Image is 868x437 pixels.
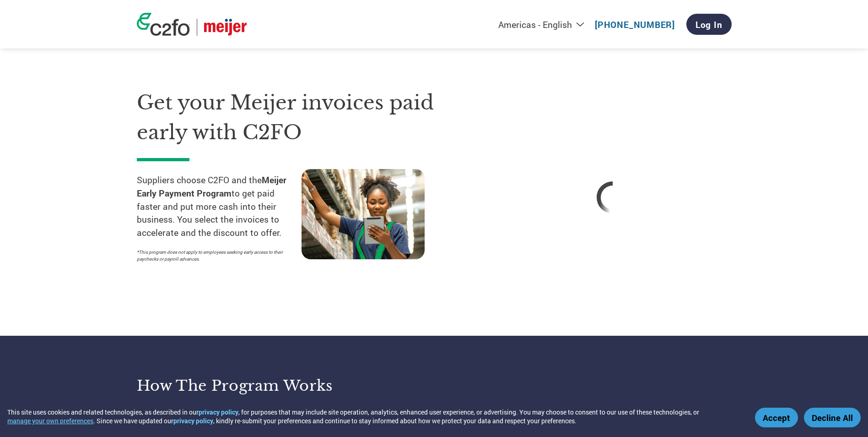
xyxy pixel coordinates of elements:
[137,174,286,199] strong: Meijer Early Payment Program
[7,408,742,425] div: This site uses cookies and related technologies, as described in our , for purposes that may incl...
[204,19,247,36] img: Meijer
[173,416,213,425] a: privacy policy
[199,408,238,416] a: privacy policy
[302,169,425,259] img: supply chain worker
[137,377,423,395] h3: How the program works
[804,408,861,427] button: Decline All
[595,19,675,30] a: [PHONE_NUMBER]
[137,13,190,36] img: c2fo logo
[7,416,93,425] button: manage your own preferences
[137,249,292,262] p: *This program does not apply to employees seeking early access to their paychecks or payroll adva...
[137,174,302,240] p: Suppliers choose C2FO and the to get paid faster and put more cash into their business. You selec...
[137,88,466,147] h1: Get your Meijer invoices paid early with C2FO
[686,14,732,35] a: Log In
[755,408,798,427] button: Accept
